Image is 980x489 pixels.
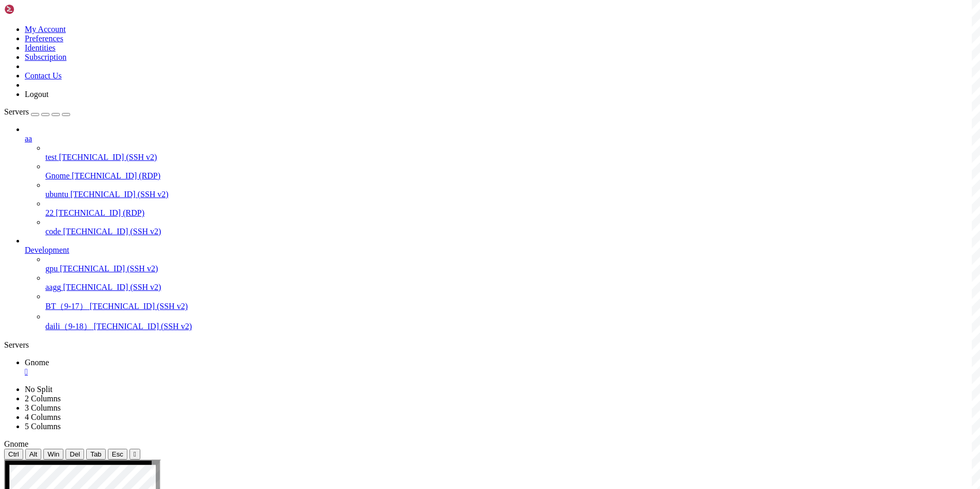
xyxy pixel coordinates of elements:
span: [TECHNICAL_ID] (RDP) [56,208,144,217]
span: BT（9-17） [45,302,88,311]
span: daili（9-18） [45,322,92,331]
a: Contact Us [25,71,62,80]
a: daili（9-18） [TECHNICAL_ID] (SSH v2) [45,321,976,332]
a: 22 [TECHNICAL_ID] (RDP) [45,208,976,218]
a:  [25,367,976,377]
a: 2 Columns [25,394,61,403]
li: ubuntu [TECHNICAL_ID] (SSH v2) [45,181,976,199]
span: Development [25,246,69,254]
li: test [TECHNICAL_ID] (SSH v2) [45,143,976,162]
a: Logout [25,90,48,99]
span: 22 [45,208,54,217]
span: Servers [4,107,29,116]
span: [TECHNICAL_ID] (RDP) [72,171,160,180]
span: gpu [45,264,58,273]
span: Ctrl [8,450,19,458]
li: BT（9-17） [TECHNICAL_ID] (SSH v2) [45,292,976,312]
li: 22 [TECHNICAL_ID] (RDP) [45,199,976,218]
span: Gnome [45,171,70,180]
span: code [45,227,61,236]
span: Tab [90,450,102,458]
a: Preferences [25,34,63,43]
a: Development [25,246,976,255]
a: Gnome [25,358,976,377]
a: BT（9-17） [TECHNICAL_ID] (SSH v2) [45,301,976,312]
span: [TECHNICAL_ID] (SSH v2) [94,322,192,331]
li: daili（9-18） [TECHNICAL_ID] (SSH v2) [45,312,976,332]
a: gpu [TECHNICAL_ID] (SSH v2) [45,264,976,273]
a: No Split [25,385,53,394]
span: test [45,153,57,161]
a: 4 Columns [25,413,61,421]
span: [TECHNICAL_ID] (SSH v2) [70,190,168,199]
li: code [TECHNICAL_ID] (SSH v2) [45,218,976,236]
a: ubuntu [TECHNICAL_ID] (SSH v2) [45,190,976,199]
span: aagg [45,283,61,291]
a: Identities [25,43,56,52]
button: Win [43,449,63,460]
span: [TECHNICAL_ID] (SSH v2) [63,283,161,291]
button: Del [66,449,84,460]
span: Win [47,450,59,458]
span: Del [70,450,80,458]
div:  [134,450,136,458]
a: aagg [TECHNICAL_ID] (SSH v2) [45,283,976,292]
div: Servers [4,340,976,350]
span: aa [25,134,32,143]
span: [TECHNICAL_ID] (SSH v2) [60,264,158,273]
a: 5 Columns [25,422,61,431]
span: [TECHNICAL_ID] (SSH v2) [90,302,188,311]
span: Esc [112,450,123,458]
button: Esc [108,449,127,460]
button: Tab [86,449,106,460]
a: test [TECHNICAL_ID] (SSH v2) [45,153,976,162]
span: [TECHNICAL_ID] (SSH v2) [59,153,157,161]
button: Alt [25,449,42,460]
a: aa [25,134,976,143]
a: Servers [4,107,70,116]
a: code [TECHNICAL_ID] (SSH v2) [45,227,976,236]
a: Subscription [25,53,67,61]
li: Development [25,236,976,332]
button:  [129,449,140,460]
span: Gnome [4,439,28,448]
li: aa [25,125,976,236]
span: ubuntu [45,190,68,199]
li: aagg [TECHNICAL_ID] (SSH v2) [45,273,976,292]
span: Gnome [25,358,49,367]
li: Gnome [TECHNICAL_ID] (RDP) [45,162,976,181]
span: [TECHNICAL_ID] (SSH v2) [63,227,161,236]
img: Shellngn [4,4,63,14]
li: gpu [TECHNICAL_ID] (SSH v2) [45,255,976,273]
a: My Account [25,25,66,34]
a: Gnome [TECHNICAL_ID] (RDP) [45,171,976,181]
a: 3 Columns [25,403,61,412]
button: Ctrl [4,449,23,460]
span: Alt [29,450,38,458]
